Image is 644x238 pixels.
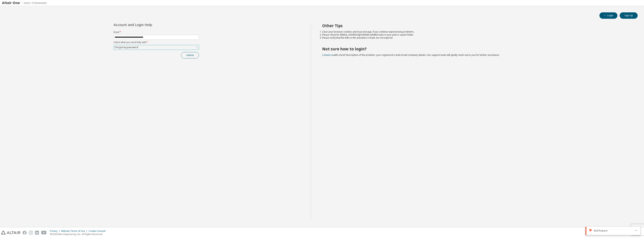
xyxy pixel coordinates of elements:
img: altair_logo.svg [1,231,20,235]
div: I forgot my password [114,45,139,49]
img: instagram.svg [29,231,33,235]
button: Login [599,12,617,19]
li: Clear your browser cookies and local storage, if you continue experiencing problems. [322,30,631,33]
div: Privacy [50,230,61,233]
li: Please check for [EMAIL_ADDRESS][DOMAIN_NAME] mails in your junk or spam folder. [322,33,631,36]
p: © 2025 Altair Engineering, Inc. All Rights Reserved. [50,233,108,236]
label: Select what you need help with [114,41,199,44]
div: Account and Login Help [114,23,182,26]
button: Sign Up [620,12,638,19]
img: linkedin.svg [35,231,39,235]
div: Website Terms of Use [61,230,89,233]
div: I forgot my password [114,45,199,50]
div: Cookie Consent [89,230,108,233]
img: Altair One [2,1,49,5]
h2: Other Tips [322,23,631,28]
img: youtube.svg [41,231,47,235]
h2: Not sure how to login? [322,46,631,51]
span: Bad Request [594,229,607,232]
label: Email [114,31,199,34]
img: facebook.svg [23,231,27,235]
span: with a brief description of the problem, your registered e-mail id and company details. Our suppo... [322,53,500,57]
button: Submit [181,52,199,58]
a: Contact us [322,53,334,57]
li: Please verify that the links in the activation e-mails are not expired. [322,36,631,39]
